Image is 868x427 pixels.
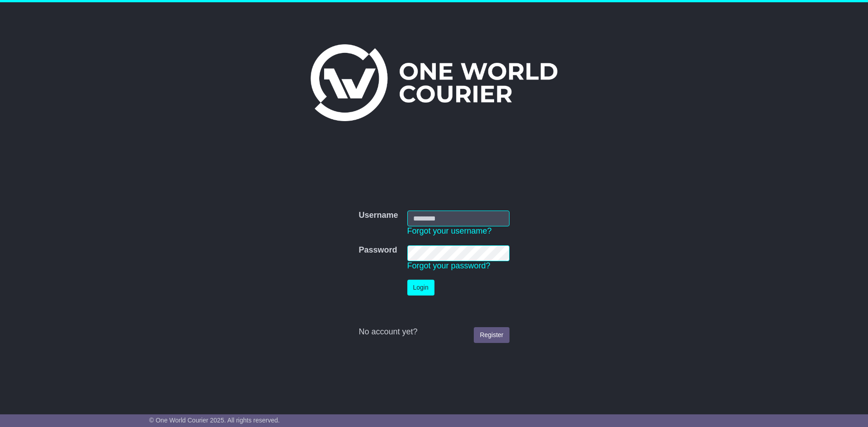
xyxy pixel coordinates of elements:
a: Forgot your username? [407,226,492,235]
a: Forgot your password? [407,261,491,270]
img: One World [311,44,557,121]
button: Login [407,280,434,296]
label: Username [359,211,398,221]
span: © One World Courier 2025. All rights reserved. [149,417,280,424]
label: Password [359,245,397,255]
a: Register [474,327,509,343]
div: No account yet? [359,327,509,337]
